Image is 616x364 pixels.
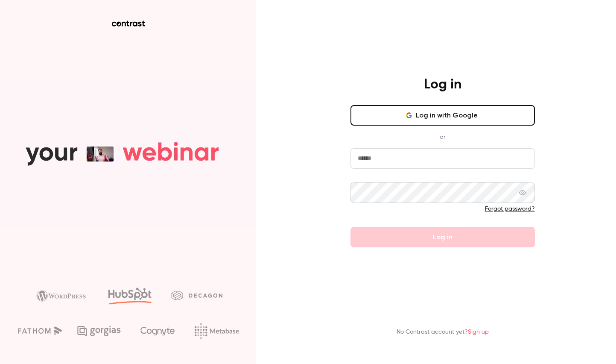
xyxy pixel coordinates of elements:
a: Forgot password? [485,206,535,212]
img: decagon [171,291,222,300]
button: Log in with Google [350,105,535,126]
a: Sign up [468,329,489,335]
h4: Log in [424,76,461,93]
p: No Contrast account yet? [397,328,489,337]
span: or [435,132,450,141]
